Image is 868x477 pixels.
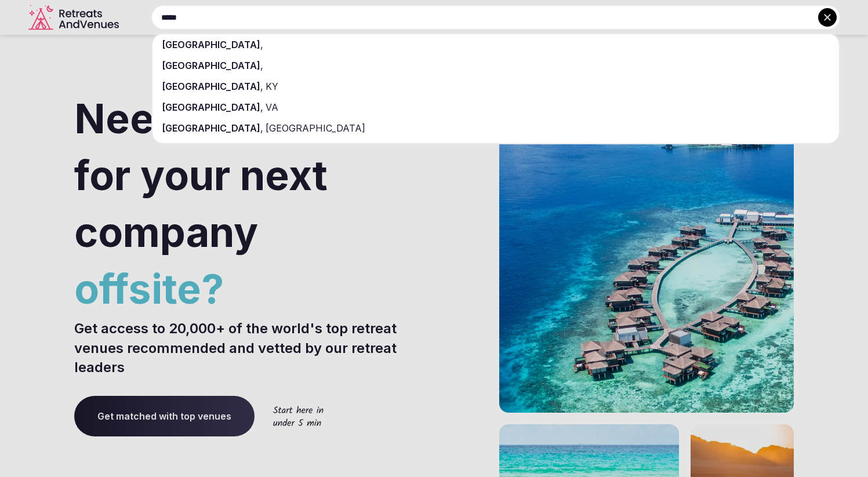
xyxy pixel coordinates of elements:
span: [GEOGRAPHIC_DATA] [263,122,365,134]
div: , [152,118,839,139]
span: [GEOGRAPHIC_DATA] [162,122,260,134]
span: [GEOGRAPHIC_DATA] [162,101,260,113]
div: , [152,34,839,55]
span: VA [263,101,278,113]
div: , [152,55,839,76]
div: , [152,97,839,118]
div: , [152,76,839,97]
span: [GEOGRAPHIC_DATA] [162,39,260,50]
span: [GEOGRAPHIC_DATA] [162,60,260,71]
span: KY [263,81,278,92]
span: [GEOGRAPHIC_DATA] [162,81,260,92]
